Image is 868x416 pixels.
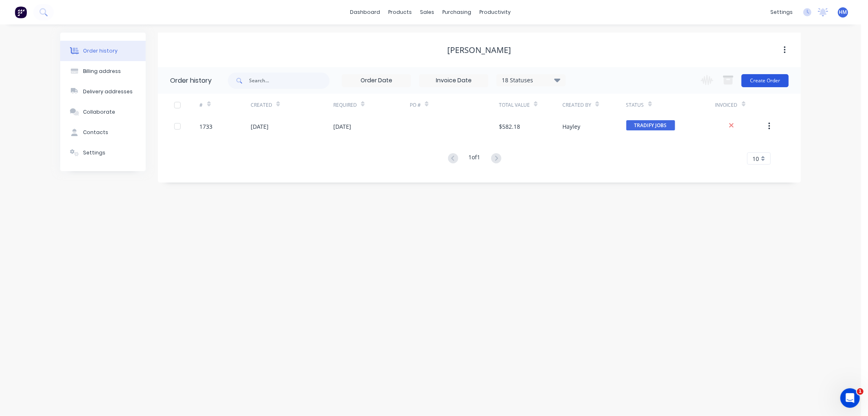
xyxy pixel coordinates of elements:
[251,94,333,116] div: Created
[416,6,439,18] div: sales
[200,94,251,116] div: #
[626,101,644,109] div: Status
[251,101,272,109] div: Created
[562,122,580,131] div: Hayley
[15,6,27,18] img: Factory
[839,9,847,16] span: HM
[251,122,269,131] div: [DATE]
[497,76,565,85] div: 18 Statuses
[715,94,766,116] div: Invoiced
[333,94,410,116] div: Required
[499,101,530,109] div: Total Value
[83,108,115,116] div: Collaborate
[83,88,133,95] div: Delivery addresses
[752,154,759,163] span: 10
[346,6,385,18] a: dashboard
[410,101,421,109] div: PO #
[60,41,146,61] button: Order history
[715,101,738,109] div: Invoiced
[60,143,146,163] button: Settings
[83,149,105,156] div: Settings
[840,388,860,408] iframe: Intercom live chat
[499,94,562,116] div: Total Value
[60,61,146,81] button: Billing address
[741,74,789,87] button: Create Order
[562,94,626,116] div: Created By
[476,6,515,18] div: productivity
[170,76,212,86] div: Order history
[333,101,357,109] div: Required
[562,101,591,109] div: Created By
[766,6,797,18] div: settings
[83,129,108,136] div: Contacts
[83,47,118,55] div: Order history
[60,122,146,143] button: Contacts
[499,122,520,131] div: $582.18
[83,68,121,75] div: Billing address
[626,120,675,130] span: TRADIFY JOBS
[333,122,351,131] div: [DATE]
[200,122,213,131] div: 1733
[249,73,330,89] input: Search...
[60,102,146,122] button: Collaborate
[60,81,146,102] button: Delivery addresses
[420,75,488,87] input: Invoice Date
[439,6,476,18] div: purchasing
[410,94,499,116] div: PO #
[448,45,512,55] div: [PERSON_NAME]
[857,388,864,395] span: 1
[626,94,715,116] div: Status
[385,6,416,18] div: products
[200,101,203,109] div: #
[469,153,481,165] div: 1 of 1
[342,75,411,87] input: Order Date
